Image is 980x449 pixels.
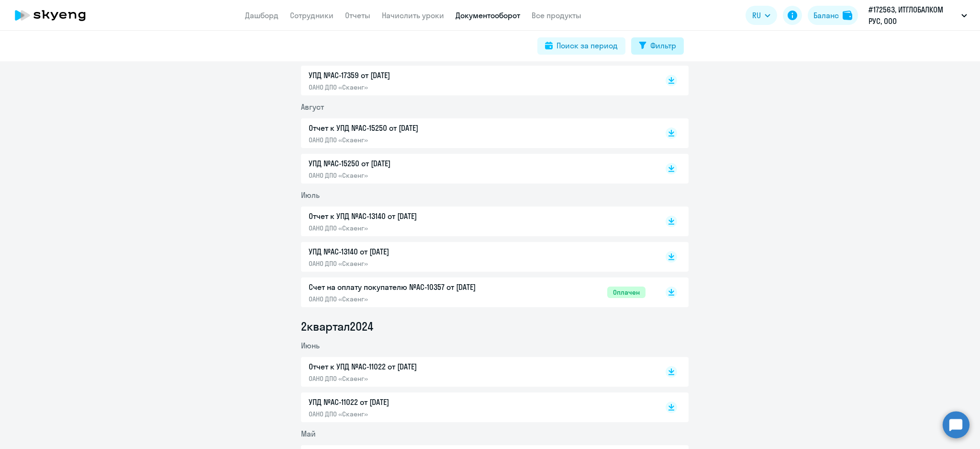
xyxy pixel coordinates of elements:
a: УПД №AC-15250 от [DATE]ОАНО ДПО «Скаенг» [309,158,646,180]
button: Поиск за период [537,37,625,55]
button: #172563, ИТГЛОБАЛКОМ РУС, ООО [864,4,972,27]
a: Отчет к УПД №AC-15250 от [DATE]ОАНО ДПО «Скаенг» [309,122,646,144]
a: Отчет к УПД №AC-11022 от [DATE]ОАНО ДПО «Скаенг» [309,361,646,383]
p: Отчет к УПД №AC-11022 от [DATE] [309,361,510,372]
p: #172563, ИТГЛОБАЛКОМ РУС, ООО [869,4,958,27]
p: Счет на оплату покупателю №AC-10357 от [DATE] [309,281,510,293]
div: Фильтр [650,40,676,51]
img: balance [843,11,852,20]
p: УПД №AC-11022 от [DATE] [309,396,510,408]
a: Документооборот [456,11,520,20]
div: Баланс [813,10,839,21]
p: ОАНО ДПО «Скаенг» [309,224,510,232]
a: Отчет к УПД №AC-13140 от [DATE]ОАНО ДПО «Скаенг» [309,210,646,232]
button: Фильтр [631,37,684,55]
a: УПД №AC-11022 от [DATE]ОАНО ДПО «Скаенг» [309,396,646,418]
p: ОАНО ДПО «Скаенг» [309,410,510,418]
p: УПД №AC-15250 от [DATE] [309,158,510,169]
a: Сотрудники [290,11,334,20]
p: ОАНО ДПО «Скаенг» [309,136,510,144]
p: ОАНО ДПО «Скаенг» [309,374,510,383]
button: Балансbalance [808,6,858,25]
p: ОАНО ДПО «Скаенг» [309,171,510,180]
p: Отчет к УПД №AC-13140 от [DATE] [309,210,510,222]
span: Август [301,102,324,112]
a: УПД №AC-13140 от [DATE]ОАНО ДПО «Скаенг» [309,246,646,268]
a: Начислить уроки [382,11,444,20]
span: Оплачен [607,287,646,298]
p: ОАНО ДПО «Скаенг» [309,83,510,92]
a: Дашборд [245,11,278,20]
a: УПД №AC-17359 от [DATE]ОАНО ДПО «Скаенг» [309,69,646,92]
p: УПД №AC-17359 от [DATE] [309,69,510,81]
a: Счет на оплату покупателю №AC-10357 от [DATE]ОАНО ДПО «Скаенг»Оплачен [309,281,646,303]
a: Все продукты [532,11,581,20]
div: Поиск за период [557,40,618,51]
li: 2 квартал 2024 [301,319,689,334]
span: RU [752,10,761,21]
span: Июль [301,190,320,200]
p: ОАНО ДПО «Скаенг» [309,259,510,268]
p: УПД №AC-13140 от [DATE] [309,246,510,257]
button: RU [746,6,777,25]
span: Май [301,429,316,438]
p: Отчет к УПД №AC-15250 от [DATE] [309,122,510,134]
a: Отчеты [345,11,370,20]
p: ОАНО ДПО «Скаенг» [309,295,510,303]
span: Июнь [301,341,320,350]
